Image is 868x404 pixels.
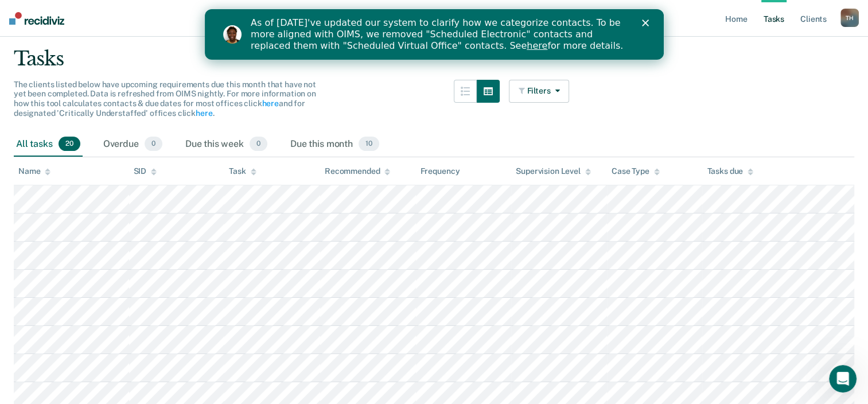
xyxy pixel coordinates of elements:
[18,166,50,176] div: Name
[205,9,664,60] iframe: Intercom live chat banner
[840,9,859,27] button: TH
[14,132,83,157] div: All tasks20
[437,10,449,17] div: Close
[262,99,278,108] a: here
[840,9,859,27] div: T H
[250,137,267,151] span: 0
[101,132,165,157] div: Overdue0
[516,166,591,176] div: Supervision Level
[14,47,854,71] div: Tasks
[59,137,80,151] span: 20
[229,166,256,176] div: Task
[14,80,316,118] span: The clients listed below have upcoming requirements due this month that have not yet been complet...
[134,166,157,176] div: SID
[612,166,660,176] div: Case Type
[359,137,379,151] span: 10
[183,132,270,157] div: Due this week0
[322,31,342,42] a: here
[707,166,753,176] div: Tasks due
[829,365,857,393] iframe: Intercom live chat
[421,166,460,176] div: Frequency
[325,166,390,176] div: Recommended
[145,137,162,151] span: 0
[9,12,64,25] img: Recidiviz
[288,132,382,157] div: Due this month10
[196,108,212,118] a: here
[509,80,570,103] button: Filters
